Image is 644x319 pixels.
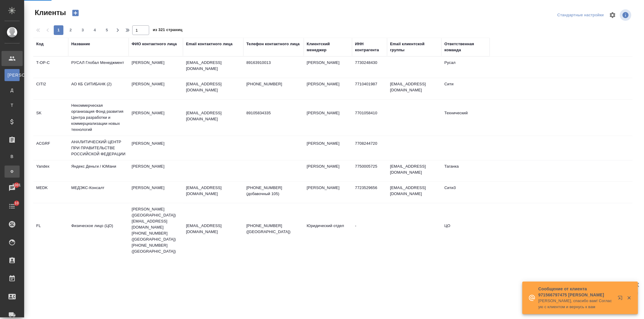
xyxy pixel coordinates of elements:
[352,182,387,203] td: 7723529656
[538,298,614,310] p: [PERSON_NAME], спасибо вам! Согласую с клиентом и вернусь к вам
[390,41,438,53] div: Email клиентской группы
[352,57,387,78] td: 7730248430
[129,160,183,182] td: [PERSON_NAME]
[246,223,301,235] p: [PHONE_NUMBER] ([GEOGRAPHIC_DATA])
[304,137,352,159] td: [PERSON_NAME]
[186,60,240,72] p: [EMAIL_ADDRESS][DOMAIN_NAME]
[90,25,100,35] button: 4
[11,200,22,206] span: 10
[8,87,17,93] span: Д
[304,107,352,128] td: [PERSON_NAME]
[614,292,629,306] button: Открыть в новой вкладке
[304,160,352,182] td: [PERSON_NAME]
[8,169,17,175] span: Ф
[129,182,183,203] td: [PERSON_NAME]
[620,9,633,21] span: Посмотреть информацию
[153,26,182,35] span: из 321 страниц
[33,78,68,99] td: CITI2
[33,220,68,241] td: FL
[33,137,68,159] td: ACGRF
[605,8,620,22] span: Настроить таблицу
[68,182,129,203] td: МЕДЭКС-Консалт
[68,78,129,99] td: АО КБ СИТИБАНК (2)
[5,150,20,163] a: В
[444,41,487,53] div: Ответственная команда
[538,286,614,298] p: Сообщение от клиента 971566797475 [PERSON_NAME]
[246,185,301,197] p: [PHONE_NUMBER] (добавочный 105)
[304,182,352,203] td: [PERSON_NAME]
[5,69,20,81] a: [PERSON_NAME]
[387,182,441,203] td: [EMAIL_ADDRESS][DOMAIN_NAME]
[5,99,20,111] a: Т
[441,107,490,128] td: Технический
[71,41,90,47] div: Название
[102,25,112,35] button: 5
[623,295,635,301] button: Закрыть
[66,25,75,35] button: 2
[186,110,240,122] p: [EMAIL_ADDRESS][DOMAIN_NAME]
[186,41,232,47] div: Email контактного лица
[33,8,66,17] span: Клиенты
[36,41,43,47] div: Код
[33,107,68,128] td: SK
[66,27,75,33] span: 2
[68,220,129,241] td: Физическое лицо (ЦО)
[8,153,17,159] span: В
[307,41,349,53] div: Клиентский менеджер
[9,182,24,188] span: 8301
[387,78,441,99] td: [EMAIL_ADDRESS][DOMAIN_NAME]
[68,57,129,78] td: РУСАЛ Глобал Менеджмент
[387,160,441,182] td: [EMAIL_ADDRESS][DOMAIN_NAME]
[441,182,490,203] td: Сити3
[2,199,23,214] a: 10
[355,41,384,53] div: ИНН контрагента
[129,137,183,159] td: [PERSON_NAME]
[33,182,68,203] td: MEDK
[8,102,17,108] span: Т
[441,57,490,78] td: Русал
[352,107,387,128] td: 7701058410
[352,160,387,182] td: 7750005725
[246,110,301,116] p: 89105834335
[129,107,183,128] td: [PERSON_NAME]
[304,78,352,99] td: [PERSON_NAME]
[129,78,183,99] td: [PERSON_NAME]
[33,160,68,182] td: Yandex
[5,84,20,96] a: Д
[186,223,240,235] p: [EMAIL_ADDRESS][DOMAIN_NAME]
[132,41,177,47] div: ФИО контактного лица
[246,81,301,87] p: [PHONE_NUMBER]
[304,57,352,78] td: [PERSON_NAME]
[33,57,68,78] td: T-OP-C
[68,160,129,182] td: Яндекс Деньги / ЮМани
[68,8,83,18] button: Создать
[78,25,88,35] button: 3
[352,220,387,241] td: -
[78,27,88,33] span: 3
[246,41,300,47] div: Телефон контактного лица
[129,203,183,257] td: [PERSON_NAME] ([GEOGRAPHIC_DATA]) [EMAIL_ADDRESS][DOMAIN_NAME] [PHONE_NUMBER] ([GEOGRAPHIC_DATA])...
[90,27,100,33] span: 4
[102,27,112,33] span: 5
[246,60,301,66] p: 89163910013
[129,57,183,78] td: [PERSON_NAME]
[441,78,490,99] td: Сити
[441,160,490,182] td: Таганка
[304,220,352,241] td: Юридический отдел
[186,185,240,197] p: [EMAIL_ADDRESS][DOMAIN_NAME]
[352,137,387,159] td: 7708244720
[8,72,17,78] span: [PERSON_NAME]
[556,11,605,20] div: split button
[68,99,129,136] td: Некоммерческая организация Фонд развития Центра разработки и коммерциализации новых технологий
[2,181,23,196] a: 8301
[68,136,129,160] td: АНАЛИТИЧЕСКИЙ ЦЕНТР ПРИ ПРАВИТЕЛЬСТВЕ РОССИЙСКОЙ ФЕДЕРАЦИИ
[186,81,240,93] p: [EMAIL_ADDRESS][DOMAIN_NAME]
[5,166,20,178] a: Ф
[352,78,387,99] td: 7710401987
[441,220,490,241] td: ЦО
